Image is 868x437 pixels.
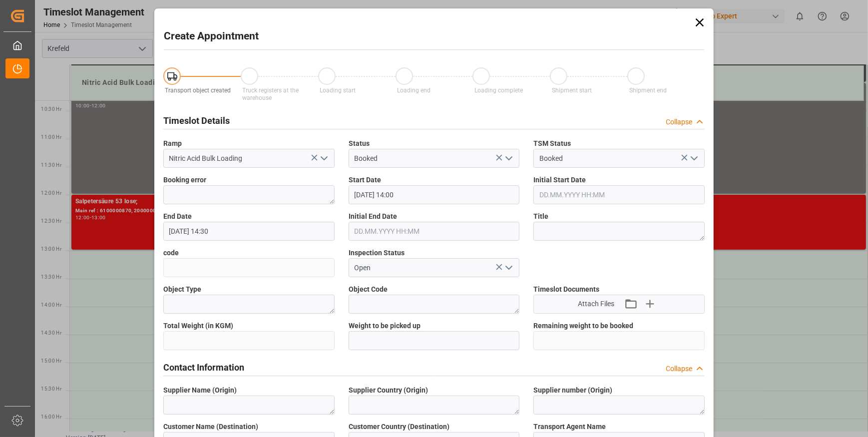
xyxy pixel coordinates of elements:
[501,260,516,276] button: open menu
[349,248,405,258] span: Inspection Status
[163,138,182,149] span: Ramp
[163,284,201,295] span: Object Type
[163,248,179,258] span: code
[349,385,428,396] span: Supplier Country (Origin)
[320,87,356,94] span: Loading start
[629,87,667,94] span: Shipment end
[349,149,520,168] input: Type to search/select
[165,87,231,94] span: Transport object created
[163,149,335,168] input: Type to search/select
[349,211,397,222] span: Initial End Date
[397,87,431,94] span: Loading end
[163,361,244,374] h2: Contact Information
[533,321,633,331] span: Remaining weight to be booked
[533,422,606,432] span: Transport Agent Name
[349,284,388,295] span: Object Code
[533,284,599,295] span: Timeslot Documents
[349,185,520,204] input: DD.MM.YYYY HH:MM
[501,151,516,166] button: open menu
[474,87,523,94] span: Loading complete
[533,185,705,204] input: DD.MM.YYYY HH:MM
[163,422,258,432] span: Customer Name (Destination)
[533,211,548,222] span: Title
[164,28,259,44] h2: Create Appointment
[533,138,571,149] span: TSM Status
[163,175,206,185] span: Booking error
[163,114,230,127] h2: Timeslot Details
[666,364,692,374] div: Collapse
[349,138,370,149] span: Status
[163,385,237,396] span: Supplier Name (Origin)
[552,87,592,94] span: Shipment start
[163,321,233,331] span: Total Weight (in KGM)
[242,87,299,101] span: Truck registers at the warehouse
[349,321,421,331] span: Weight to be picked up
[578,299,614,309] span: Attach Files
[349,222,520,241] input: DD.MM.YYYY HH:MM
[533,175,586,185] span: Initial Start Date
[316,151,331,166] button: open menu
[666,117,692,127] div: Collapse
[163,222,335,241] input: DD.MM.YYYY HH:MM
[349,422,449,432] span: Customer Country (Destination)
[686,151,701,166] button: open menu
[163,211,192,222] span: End Date
[349,175,381,185] span: Start Date
[533,385,612,396] span: Supplier number (Origin)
